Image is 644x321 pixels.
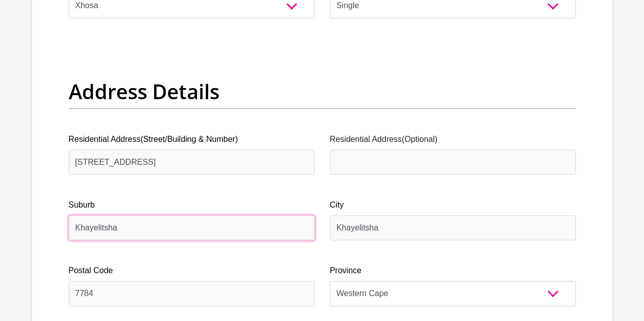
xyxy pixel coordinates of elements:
input: City [330,215,576,240]
input: Valid residential address [69,150,315,174]
input: Address line 2 (Optional) [330,150,576,174]
input: Suburb [69,215,315,240]
label: Province [330,265,576,277]
label: Residential Address(Street/Building & Number) [69,133,315,145]
input: Postal Code [69,281,315,306]
select: Please Select a Province [330,281,576,306]
label: Postal Code [69,265,315,277]
label: Suburb [69,199,315,211]
h2: Address Details [69,79,576,104]
label: Residential Address(Optional) [330,133,576,145]
label: City [330,199,576,211]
